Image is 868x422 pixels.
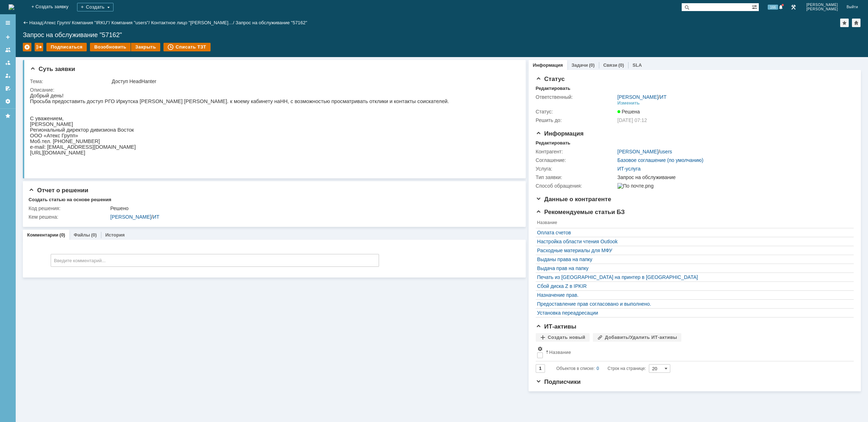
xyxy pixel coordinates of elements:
span: [PERSON_NAME] [806,3,838,7]
a: Атекс Групп [44,20,69,25]
div: Кем решена: [29,214,109,220]
div: Работа с массовостью [35,43,43,51]
div: Способ обращения: [536,183,616,189]
div: Ответственный: [536,94,616,100]
a: Расходные материалы для МФУ [537,248,849,253]
i: Строк на странице: [556,364,646,373]
span: Подписчики [536,378,581,385]
span: [PERSON_NAME] [806,7,838,11]
div: / [617,149,672,154]
div: / [111,20,151,25]
div: Код решения: [29,205,109,211]
a: Задачи [571,62,588,68]
a: Мои согласования [2,83,14,94]
a: Компания "IRKU" [72,20,108,25]
div: Доступ HeadHanter [112,78,514,84]
div: Изменить [617,100,640,106]
div: / [110,214,514,220]
div: Добавить в избранное [840,19,849,27]
a: Выдача прав на папку [537,265,849,271]
span: Объектов в списке: [556,366,595,371]
a: [PERSON_NAME] [617,149,658,154]
a: [PERSON_NAME] [110,214,151,220]
span: ИТ-активы [536,323,576,330]
span: Информация [536,130,584,137]
span: Данные о контрагенте [536,196,611,203]
a: Сбой диска Z в IPKIR [537,283,849,289]
a: Контактное лицо "[PERSON_NAME]… [151,20,233,25]
div: / [617,94,667,100]
div: Контрагент: [536,149,616,154]
div: Описание: [30,87,515,93]
a: Настройки [2,96,14,107]
div: Сделать домашней страницей [852,19,861,27]
div: / [72,20,111,25]
th: Название [536,219,850,228]
span: Статус [536,76,565,82]
a: ИТ [660,94,667,100]
a: Оплата счетов [537,230,849,235]
div: Услуга: [536,166,616,172]
div: Решено [110,205,514,211]
a: Назад [29,20,42,25]
a: Компания "users" [111,20,148,25]
div: Редактировать [536,86,570,91]
div: Редактировать [536,140,570,146]
div: (0) [618,62,624,68]
a: Мои заявки [2,70,14,81]
a: Перейти на домашнюю страницу [9,4,14,10]
span: Расширенный поиск [752,3,759,10]
div: Статус: [536,109,616,115]
div: Создать [77,3,113,11]
a: Назначение прав. [537,292,849,298]
span: Отчет о решении [29,187,88,194]
a: Базовое соглашение (по умолчанию) [617,157,703,163]
span: HH [250,6,258,11]
a: Перейти в интерфейс администратора [789,3,798,11]
div: Тип заявки: [536,174,616,180]
a: Комментарии [27,232,59,238]
span: Рекомендуемые статьи БЗ [536,209,625,215]
div: Удалить [23,43,31,51]
a: Заявки на командах [2,44,14,56]
div: (0) [91,232,97,238]
a: Предоставление прав согласовано и выполнено. [537,301,849,307]
div: / [151,20,236,25]
div: Запрос на обслуживание "57162" [236,20,307,25]
a: Информация [533,62,563,68]
span: Решена [617,109,640,115]
img: По почте.png [617,183,653,189]
img: logo [9,4,14,10]
a: Установка переадресации [537,310,849,316]
a: Заявки в моей ответственности [2,57,14,68]
a: users [660,149,672,154]
div: (0) [60,232,65,238]
div: Соглашение: [536,157,616,163]
div: | [42,20,44,25]
div: Тема: [30,78,110,84]
a: Файлы [74,232,90,238]
a: Настройка области чтения Outlook [537,239,849,244]
a: ИТ [153,214,160,220]
div: Запрос на обслуживание "57162" [23,31,861,39]
a: Связи [603,62,617,68]
a: ИТ-услуга [617,166,641,172]
div: Решить до: [536,117,616,123]
div: Выданы права на папку [537,256,849,262]
div: Запрос на обслуживание [617,174,849,180]
div: 0 [597,364,599,373]
div: Название [549,350,571,355]
th: Название [544,345,850,361]
a: Печать из [GEOGRAPHIC_DATA] на принтер в [GEOGRAPHIC_DATA] [537,274,849,280]
a: История [105,232,125,238]
div: Создать статью на основе решения [29,197,111,203]
span: [DATE] 07:12 [617,117,647,123]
